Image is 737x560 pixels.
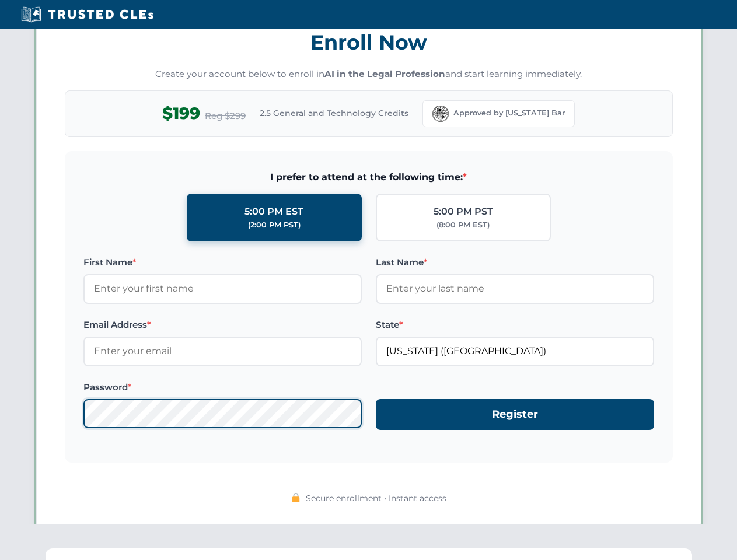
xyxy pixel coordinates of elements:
[244,204,303,219] div: 5:00 PM EST
[306,492,446,505] span: Secure enrollment • Instant access
[453,107,565,119] span: Approved by [US_STATE] Bar
[205,109,246,123] span: Reg $299
[436,219,490,231] div: (8:00 PM EST)
[83,274,362,303] input: Enter your first name
[291,493,301,502] img: 🔒
[376,274,654,303] input: Enter your last name
[65,68,673,81] p: Create your account below to enroll in and start learning immediately.
[324,68,445,79] strong: AI in the Legal Profession
[432,106,449,122] img: Florida Bar
[376,318,654,332] label: State
[65,24,673,61] h3: Enroll Now
[83,170,654,185] span: I prefer to attend at the following time:
[83,380,362,394] label: Password
[248,219,301,231] div: (2:00 PM PST)
[376,256,654,269] label: Last Name
[83,337,362,366] input: Enter your email
[376,337,654,366] input: Florida (FL)
[260,107,408,120] span: 2.5 General and Technology Credits
[162,100,200,127] span: $199
[18,6,157,23] img: Trusted CLEs
[83,318,362,332] label: Email Address
[83,256,362,269] label: First Name
[376,399,654,430] button: Register
[434,204,493,219] div: 5:00 PM PST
